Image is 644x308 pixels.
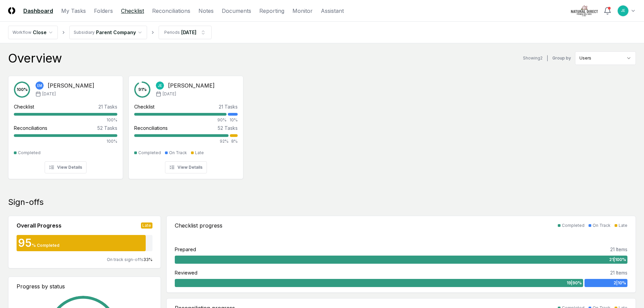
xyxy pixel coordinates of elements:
a: Checklist progressCompletedOn TrackLatePrepared21 Items21|100%Reviewed21 Items19|90%2|10% [166,216,636,293]
button: View Details [45,161,87,173]
a: 100%EM[PERSON_NAME][DATE]Checklist21 Tasks100%Reconciliations52 Tasks100%CompletedView Details [8,70,123,179]
a: Notes [198,7,214,15]
a: My Tasks [61,7,86,15]
span: [DATE] [42,91,56,97]
div: Workflow [13,29,31,35]
div: Checklist [134,103,154,110]
div: Completed [138,150,161,156]
span: EM [37,83,42,88]
div: 100% [14,138,117,144]
span: 2 | 10 % [614,280,626,286]
span: 19 | 90 % [567,280,582,286]
div: Completed [562,222,585,229]
div: Checklist progress [175,221,222,230]
a: Reconciliations [152,7,190,15]
div: Checklist [14,103,34,110]
div: Progress by status [17,282,152,290]
div: Completed [18,150,41,156]
img: Logo [8,7,15,14]
div: [PERSON_NAME] [168,81,215,90]
div: Sign-offs [8,197,636,208]
span: 33 % [143,257,152,262]
span: JE [621,8,625,13]
div: Prepared [175,246,196,253]
div: | [547,55,548,62]
div: Subsidiary [74,29,95,35]
span: On track sign-offs [107,257,143,262]
div: 21 Items [610,246,627,253]
div: 21 Tasks [219,103,238,110]
span: JE [158,83,162,88]
span: [DATE] [163,91,176,97]
button: Periods[DATE] [159,26,212,39]
a: Assistant [321,7,344,15]
div: 8% [230,138,238,144]
div: Reconciliations [14,124,47,132]
div: 95 [17,238,32,248]
span: 21 | 100 % [609,257,626,263]
div: Late [195,150,204,156]
nav: breadcrumb [8,26,212,39]
div: 92% [134,138,229,144]
div: % Completed [32,242,59,248]
div: Reconciliations [134,124,168,132]
div: Showing 2 [523,55,543,61]
div: [DATE] [181,29,196,36]
a: Dashboard [23,7,53,15]
label: Group by [552,56,571,60]
div: [PERSON_NAME] [48,81,94,90]
a: Documents [222,7,251,15]
a: Reporting [259,7,284,15]
div: 90% [134,117,226,123]
img: Natural Direct logo [571,5,598,16]
a: 91%JE[PERSON_NAME][DATE]Checklist21 Tasks90%10%Reconciliations52 Tasks92%8%CompletedOn TrackLateV... [128,70,243,179]
div: 100% [14,117,117,123]
div: On Track [169,150,187,156]
div: On Track [593,222,611,229]
a: Folders [94,7,113,15]
div: 52 Tasks [97,124,117,132]
button: View Details [165,161,207,173]
div: 21 Items [610,269,627,276]
div: Reviewed [175,269,197,276]
div: Overall Progress [17,221,62,230]
div: 52 Tasks [218,124,238,132]
div: Overview [8,51,62,65]
div: 10% [228,117,238,123]
div: Late [141,222,152,229]
div: Periods [164,29,180,35]
a: Monitor [292,7,313,15]
button: JE [617,5,629,17]
div: 21 Tasks [98,103,117,110]
div: Late [619,222,627,229]
a: Checklist [121,7,144,15]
